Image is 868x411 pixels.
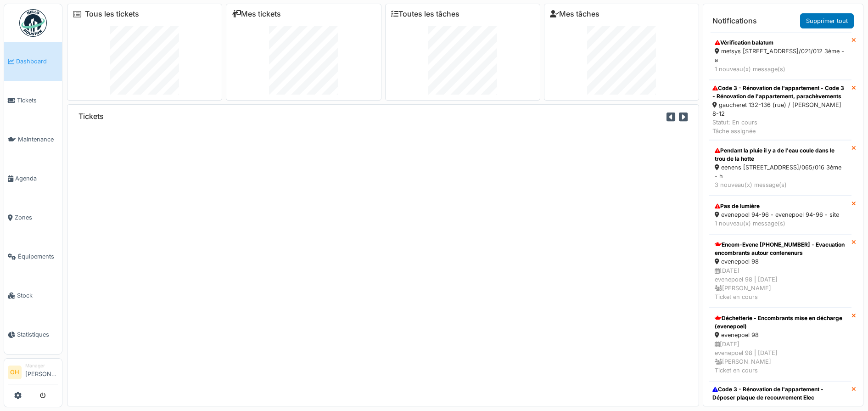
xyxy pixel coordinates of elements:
[19,9,47,37] img: Badge_color-CXgf-gQk.svg
[715,202,846,210] div: Pas de lumière
[715,180,846,189] div: 3 nouveau(x) message(s)
[709,196,851,234] a: Pas de lumière evenepoel 94-96 - evenepoel 94-96 - site 1 nouveau(x) message(s)
[715,39,846,47] div: Vérification balatum
[715,47,846,64] div: metsys [STREET_ADDRESS]/021/012 3ème - a
[715,257,846,266] div: evenepoel 98
[800,13,854,28] a: Supprimer tout
[715,210,846,219] div: evenepoel 94-96 - evenepoel 94-96 - site
[715,65,846,73] div: 1 nouveau(x) message(s)
[4,198,62,237] a: Zones
[715,331,846,339] div: evenepoel 98
[16,57,58,66] span: Dashboard
[8,366,22,379] li: OH
[712,17,757,25] h6: Notifications
[715,219,846,228] div: 1 nouveau(x) message(s)
[15,174,58,183] span: Agenda
[712,84,848,101] div: Code 3 - Rénovation de l'appartement - Code 3 - Rénovation de l'appartement, parachèvements
[709,308,851,381] a: Déchetterie - Encombrants mise en décharge (evenepoel) evenepoel 98 [DATE]evenepoel 98 | [DATE] [...
[715,146,846,163] div: Pendant la pluie il y a de l'eau coule dans le trou de la hotte
[715,340,846,375] div: [DATE] evenepoel 98 | [DATE] [PERSON_NAME] Ticket en cours
[709,80,851,140] a: Code 3 - Rénovation de l'appartement - Code 3 - Rénovation de l'appartement, parachèvements gauch...
[4,42,62,81] a: Dashboard
[18,135,58,144] span: Maintenance
[4,81,62,120] a: Tickets
[15,213,58,222] span: Zones
[17,291,58,300] span: Stock
[25,362,58,382] li: [PERSON_NAME]
[715,314,846,331] div: Déchetterie - Encombrants mise en décharge (evenepoel)
[4,120,62,159] a: Maintenance
[391,10,459,18] a: Toutes les tâches
[715,163,846,180] div: eenens [STREET_ADDRESS]/065/016 3ème - h
[17,330,58,339] span: Statistiques
[712,101,848,118] div: gaucheret 132-136 (rue) / [PERSON_NAME] 8-12
[85,10,139,18] a: Tous les tickets
[4,159,62,198] a: Agenda
[715,266,846,302] div: [DATE] evenepoel 98 | [DATE] [PERSON_NAME] Ticket en cours
[709,32,851,80] a: Vérification balatum metsys [STREET_ADDRESS]/021/012 3ème - a 1 nouveau(x) message(s)
[712,118,848,135] div: Statut: En cours Tâche assignée
[715,241,846,257] div: Encom-Evene [PHONE_NUMBER] - Evacuation encombrants autour contenenurs
[232,10,281,18] a: Mes tickets
[17,96,58,105] span: Tickets
[8,362,58,384] a: OH Manager[PERSON_NAME]
[550,10,599,18] a: Mes tâches
[4,276,62,315] a: Stock
[709,140,851,196] a: Pendant la pluie il y a de l'eau coule dans le trou de la hotte eenens [STREET_ADDRESS]/065/016 3...
[712,385,848,402] div: Code 3 - Rénovation de l'appartement - Déposer plaque de recouvrement Elec
[4,237,62,276] a: Équipements
[709,234,851,308] a: Encom-Evene [PHONE_NUMBER] - Evacuation encombrants autour contenenurs evenepoel 98 [DATE]evenepo...
[78,112,104,121] h6: Tickets
[4,315,62,354] a: Statistiques
[25,362,58,369] div: Manager
[18,252,58,261] span: Équipements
